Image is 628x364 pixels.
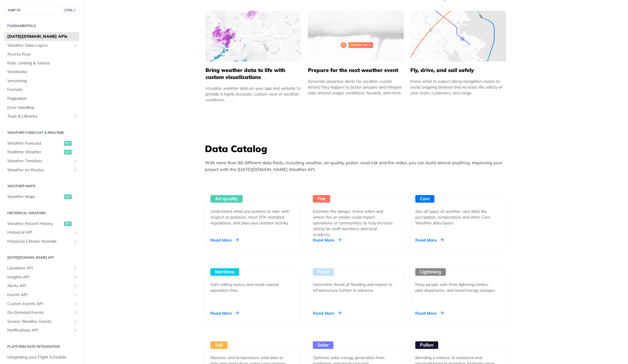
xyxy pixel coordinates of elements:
[4,50,79,59] a: Access Keys
[4,282,79,290] a: Alerts APIShow subpages for Alerts API
[4,85,79,94] a: Formats
[64,194,72,199] span: get
[205,160,510,173] p: With more than 80 different data fields, including weather, air quality, pollen, road risk and fi...
[7,221,63,227] span: Weather Recent History
[210,282,292,293] div: Safe sailing routes and avoid coastal operation risks.
[313,341,333,349] div: Solar
[73,114,78,119] button: Show subpages for Tools & Libraries
[7,194,63,200] span: Weather Maps
[73,168,78,172] button: Show subpages for Weather on Routes
[4,228,79,237] a: Historical APIShow subpages for Historical API
[7,292,72,298] span: Events API
[410,78,506,96] div: Know what to expect along navigation routes to avoid shipping delayed and increase the safety of ...
[4,192,79,201] a: Weather Mapsget
[210,237,239,243] div: Read More
[4,41,79,50] a: Weather Data LayersShow subpages for Weather Data Layers
[4,94,79,103] a: Pagination
[410,11,506,62] img: 994b3d6-mask-group-32x.svg
[4,237,79,246] a: Historical Climate NormalsShow subpages for Historical Climate Normals
[7,230,72,235] span: Historical API
[308,67,404,74] h5: Prepare for the next weather event
[7,239,72,244] span: Historical Climate Normals
[7,113,72,119] span: Tools & Libraries
[7,274,72,280] span: Insights API
[4,77,79,85] a: Versioning
[4,210,79,216] h2: Historical Weather
[210,310,239,316] div: Read More
[73,230,78,235] button: Show subpages for Historical API
[7,167,72,173] span: Weather on Routes
[7,34,78,39] span: [DATE][DOMAIN_NAME] APIs
[308,11,404,62] img: 2c0a313-group-496-12x.svg
[7,310,72,316] span: On-Demand Events
[73,266,78,271] button: Show subpages for Locations API
[415,208,497,226] div: See all types of weather core data like percipation, temperature and other Core Weather data layers
[73,275,78,280] button: Show subpages for Insights API
[7,149,63,155] span: Realtime Weather
[7,283,72,289] span: Alerts API
[73,328,78,333] button: Show subpages for Notifications API
[7,158,72,164] span: Weather Timelines
[415,310,444,316] div: Read More
[4,273,79,282] a: Insights APIShow subpages for Insights API
[313,282,394,293] div: Determine threat of flooding and impact to infrastructure further in advance.
[4,59,79,68] a: Rate Limiting & Tokens
[313,195,330,203] div: Fire
[415,195,434,203] div: Core
[210,195,243,203] div: Air quality
[4,139,79,148] a: Weather Forecastget
[63,8,76,12] span: CTRL-/
[210,268,239,276] div: Maritime
[7,78,78,84] span: Versioning
[306,177,406,250] a: Fire Estimate fire danger. Know when and where fire or smoke could impact operations or communiti...
[7,354,78,360] span: Integrating your Flight Schedule
[4,291,79,299] a: Events APIShow subpages for Events API
[73,284,78,288] button: Show subpages for Alerts API
[313,268,334,276] div: Flood
[4,157,79,165] a: Weather TimelinesShow subpages for Weather Timelines
[4,112,79,121] a: Tools & LibrariesShow subpages for Tools & Libraries
[203,250,304,323] a: Maritime Safe sailing routes and avoid coastal operation risks. Read More
[7,43,72,48] span: Weather Data Layers
[4,264,79,273] a: Locations APIShow subpages for Locations API
[408,177,508,250] a: Core See all types of weather core data like percipation, temperature and other Core Weather data...
[313,310,341,316] div: Read More
[73,239,78,244] button: Show subpages for Historical Climate Normals
[73,319,78,324] button: Show subpages for Severe Weather Events
[4,300,79,308] a: Custom Events APIShow subpages for Custom Events API
[308,78,404,96] div: Generate proactive alerts for weather events before they happen to better prepare and mitigate ri...
[7,87,78,93] span: Formats
[210,341,228,349] div: Soil
[415,282,497,293] div: Keep people safe from lightning strikes, plan departures, and avoid energy outages.
[4,308,79,317] a: On-Demand EventsShow subpages for On-Demand Events
[4,6,79,15] button: JUMP TOCTRL-/
[73,43,78,48] button: Show subpages for Weather Data Layers
[4,317,79,326] a: Severe Weather EventsShow subpages for Severe Weather Events
[205,85,301,103] div: Visualize weather data on your app and website to provide a highly accurate, custom view of weath...
[415,237,444,243] div: Read More
[7,301,72,307] span: Custom Events API
[4,326,79,335] a: Notifications APIShow subpages for Notifications API
[4,219,79,228] a: Weather Recent Historyget
[4,23,79,28] h2: Fundamentals
[205,142,510,155] h3: Data Catalog
[408,250,508,323] a: Lightning Keep people safe from lightning strikes, plan departures, and avoid energy outages. Rea...
[205,11,301,62] img: 4463876-group-4982x.svg
[306,250,406,323] a: Flood Determine threat of flooding and impact to infrastructure further in advance. Read More
[73,302,78,306] button: Show subpages for Custom Events API
[73,293,78,297] button: Show subpages for Events API
[410,67,506,74] h5: Fly, drive, and sail safely
[7,96,78,102] span: Pagination
[203,177,304,250] a: Air quality Understand what precautions to take with respect to pollution, meet EPA standard regu...
[7,60,78,66] span: Rate Limiting & Tokens
[4,68,79,76] a: Webhooks
[7,265,72,271] span: Locations API
[4,148,79,156] a: Realtime Weatherget
[7,140,63,146] span: Weather Forecast
[73,310,78,315] button: Show subpages for On-Demand Events
[415,268,446,276] div: Lightning
[4,32,79,41] a: [DATE][DOMAIN_NAME] APIs
[415,341,438,349] div: Pollen
[7,51,78,57] span: Access Keys
[7,69,78,75] span: Webhooks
